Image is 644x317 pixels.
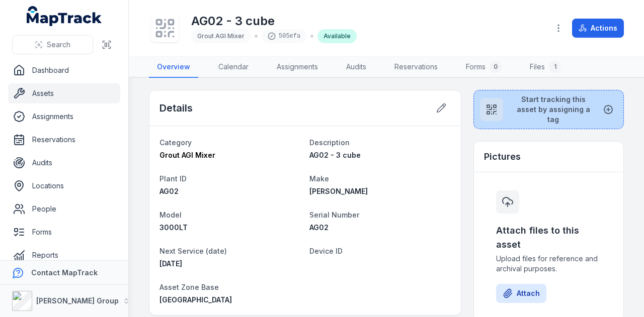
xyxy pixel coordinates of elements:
span: Search [47,40,70,50]
span: AG02 [159,187,179,195]
span: Grout AGI Mixer [197,32,245,40]
a: Assignments [8,107,120,127]
span: Plant ID [159,174,187,183]
strong: [PERSON_NAME] Group [36,296,119,305]
span: Next Service (date) [159,247,227,255]
span: [PERSON_NAME] [309,187,368,195]
a: Audits [8,153,120,173]
h2: Details [159,101,193,115]
a: Reservations [8,130,120,150]
span: Device ID [309,247,343,255]
h3: Attach files to this asset [496,224,601,252]
a: Overview [149,57,198,78]
a: People [8,199,120,219]
button: Attach [496,284,546,303]
span: Serial Number [309,210,359,219]
div: 1 [549,61,561,73]
a: Forms0 [458,57,510,78]
span: Upload files for reference and archival purposes. [496,254,601,274]
span: Description [309,138,350,147]
button: Search [12,35,93,54]
a: Dashboard [8,60,120,80]
span: Model [159,210,182,219]
a: Files1 [522,57,569,78]
span: [GEOGRAPHIC_DATA] [159,295,232,304]
span: Asset Zone Base [159,283,219,291]
span: AG02 [309,223,329,232]
a: Audits [338,57,374,78]
a: Locations [8,176,120,196]
div: 505efa [262,29,306,43]
a: Reports [8,245,120,265]
time: 05/09/2025, 12:00:00 am [159,259,182,268]
a: Forms [8,222,120,242]
span: Start tracking this asset by assigning a tag [511,94,595,125]
strong: Contact MapTrack [31,268,98,277]
button: Start tracking this asset by assigning a tag [473,90,624,129]
span: Grout AGI Mixer [159,151,215,159]
span: Make [309,174,329,183]
div: Available [317,29,357,43]
span: Category [159,138,192,147]
a: Assignments [269,57,326,78]
span: AG02 - 3 cube [309,151,361,159]
a: MapTrack [27,6,102,26]
span: [DATE] [159,259,182,268]
button: Actions [572,19,624,38]
h3: Pictures [484,150,521,164]
h1: AG02 - 3 cube [191,13,357,29]
span: 3000LT [159,223,188,232]
a: Calendar [210,57,257,78]
a: Assets [8,83,120,103]
div: 0 [490,61,502,73]
a: Reservations [386,57,446,78]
